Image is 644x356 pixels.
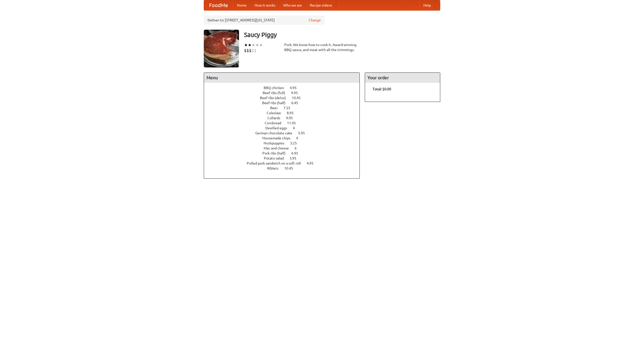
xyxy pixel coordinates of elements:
h4: Menu [204,73,359,83]
span: German chocolate cake [255,131,297,135]
span: Collards [267,116,285,120]
a: Beef ribs (full) 9.95 [263,91,307,95]
a: Beef ribs (half) 6.45 [262,101,307,105]
a: Change [309,18,321,23]
a: BBQ chicken 4.95 [264,86,306,90]
a: How it works [251,0,279,10]
a: Beef ribs (delux) 10.45 [260,96,310,100]
a: FoodMe [204,0,233,10]
span: 3.25 [290,141,302,145]
a: Coleslaw 8.95 [267,111,303,115]
li: $ [247,48,249,53]
li: $ [252,48,254,53]
div: Deliver to: [STREET_ADDRESS][US_STATE] [204,16,325,25]
span: 9.95 [286,116,298,120]
a: Collards 9.95 [267,116,302,120]
a: Cornbread 11.45 [265,121,305,125]
li: ★ [259,42,263,48]
h4: Your order [365,73,440,83]
span: Beef ribs (delux) [260,96,291,100]
li: ★ [255,42,259,48]
span: Beer [270,106,283,110]
span: 6.45 [291,101,303,105]
a: Riblets 10.45 [267,166,302,170]
a: Help [419,0,435,10]
span: Riblets [267,166,284,170]
span: Potato salad [264,156,289,160]
span: 11.45 [287,121,301,125]
a: Potato salad 3.95 [264,156,306,160]
a: Hushpuppies 3.25 [264,141,306,145]
img: angular.jpg [204,30,239,67]
li: ★ [248,42,252,48]
span: 10.45 [292,96,306,100]
span: 4 [296,136,303,140]
span: BBQ chicken [264,86,289,90]
a: Devilled eggs 4 [265,126,304,130]
span: 5.95 [298,131,310,135]
span: 9.95 [291,91,303,95]
a: German chocolate cake 5.95 [255,131,314,135]
span: 6 [295,146,302,150]
span: 4.95 [290,86,302,90]
li: $ [254,48,257,53]
span: Coleslaw [267,111,286,115]
a: Pulled pork sandwich on a soft roll 4.95 [247,161,323,165]
a: Pork ribs (half) 6.95 [262,151,307,155]
span: Hushpuppies [264,141,289,145]
span: Pork ribs (half) [262,151,291,155]
a: Who we are [279,0,306,10]
li: ★ [252,42,255,48]
span: Beef ribs (full) [263,91,290,95]
li: $ [244,48,247,53]
a: Mac and cheese 6 [264,146,306,150]
div: Pork. We know how to cook it. Award-winning BBQ sauce, and meat with all the trimmings. [284,42,360,52]
b: Total: $0.00 [373,87,391,91]
li: ★ [244,42,248,48]
h3: Saucy Piggy [244,30,440,40]
span: Housemade chips [262,136,295,140]
a: Home [233,0,251,10]
a: Recipe videos [306,0,336,10]
span: 10.45 [284,166,298,170]
a: Beer 7.55 [270,106,300,110]
span: 4 [293,126,300,130]
span: 7.55 [284,106,295,110]
span: Devilled eggs [265,126,292,130]
span: Mac and cheese [264,146,294,150]
span: Pulled pork sandwich on a soft roll [247,161,306,165]
span: 3.95 [290,156,301,160]
span: 6.95 [291,151,303,155]
span: Beef ribs (half) [262,101,291,105]
span: Cornbread [265,121,286,125]
li: $ [249,48,252,53]
a: Housemade chips 4 [262,136,307,140]
span: 8.95 [287,111,299,115]
span: 4.95 [307,161,318,165]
